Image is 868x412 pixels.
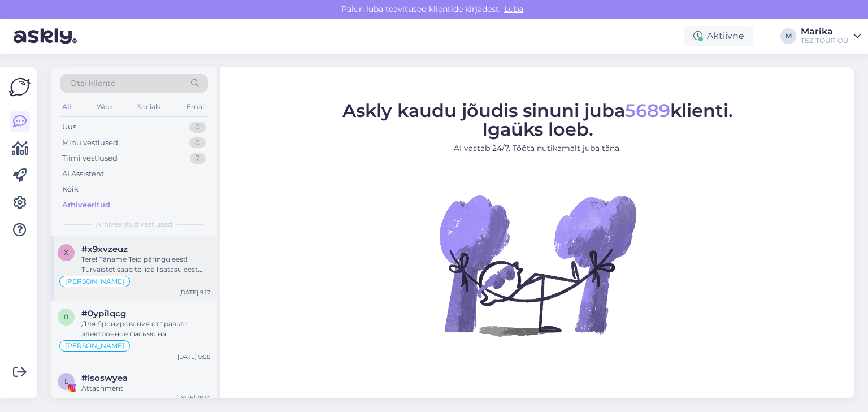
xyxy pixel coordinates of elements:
div: Email [184,99,208,114]
span: x [64,248,68,257]
div: TEZ TOUR OÜ [801,36,849,45]
span: Luba [501,4,527,14]
span: [PERSON_NAME] [65,342,124,349]
span: Arhiveeritud vestlused [96,219,172,229]
div: 0 [189,122,206,133]
div: Marika [801,27,849,36]
div: M [780,28,796,44]
a: MarikaTEZ TOUR OÜ [801,27,861,45]
div: Tere! Täname Teid päringu eest! Turvaistet saab tellida lisatasu eest. Edastan Teie päringu haldu... [81,254,210,275]
div: 7 [190,153,206,164]
span: Askly kaudu jõudis sinuni juba klienti. Igaüks loeb. [342,99,733,140]
div: Tiimi vestlused [62,153,118,164]
div: Aktiivne [684,26,753,46]
div: Arhiveeritud [62,200,110,211]
div: AI Assistent [62,168,104,180]
span: #lsoswyea [81,373,128,383]
div: Для бронирования отправьте электронное письмо на [PERSON_NAME][EMAIL_ADDRESS][DOMAIN_NAME] с имен... [81,319,210,339]
div: All [60,99,73,114]
div: Kõik [62,184,79,195]
p: AI vastab 24/7. Tööta nutikamalt juba täna. [342,142,733,154]
span: 5689 [625,99,670,121]
div: Minu vestlused [62,137,118,149]
img: Askly Logo [9,76,31,98]
div: Attachment [81,383,210,393]
span: [PERSON_NAME] [65,278,124,285]
div: Web [94,99,114,114]
div: [DATE] 9:08 [177,353,210,361]
span: #0ypi1qcg [81,309,126,319]
span: l [64,377,68,385]
img: No Chat active [436,163,639,366]
div: Uus [62,122,76,133]
span: Otsi kliente [70,77,115,89]
div: Socials [135,99,163,114]
div: [DATE] 18:14 [176,393,210,402]
div: [DATE] 9:17 [179,288,210,297]
div: 0 [189,137,206,149]
span: #x9xvzeuz [81,244,128,254]
span: 0 [64,313,68,321]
